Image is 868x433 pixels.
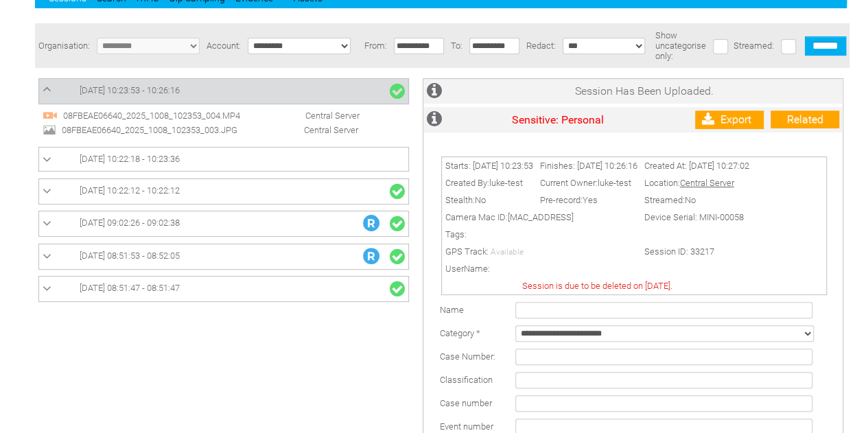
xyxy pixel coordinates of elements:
[442,209,641,226] td: Camera Mac ID:
[361,23,390,68] td: From:
[363,248,379,264] img: R_Indication.svg
[680,178,734,188] span: Central Server
[442,191,537,209] td: Stealth:
[80,85,180,95] span: [DATE] 10:23:53 - 10:26:16
[445,229,467,239] span: Tags:
[540,161,575,171] span: Finishes:
[58,125,268,135] span: 08FBEAE06640_2025_1008_102353_003.JPG
[644,161,687,171] span: Created At:
[771,110,839,128] a: Related
[80,154,180,164] span: [DATE] 10:22:18 - 10:23:36
[583,195,598,205] span: Yes
[447,23,466,68] td: To:
[270,125,365,135] span: Central Server
[644,246,688,257] span: Session ID:
[363,215,379,231] img: R_Indication.svg
[575,84,714,97] span: Session Has Been Uploaded.
[475,195,486,205] span: No
[43,248,405,266] a: [DATE] 08:51:53 - 08:52:05
[440,398,492,408] span: Case number
[577,161,637,171] span: [DATE] 10:26:16
[80,218,180,228] span: [DATE] 09:02:26 - 09:02:38
[695,110,764,129] a: Export
[598,178,631,188] span: luke-test
[43,82,405,100] a: [DATE] 10:23:53 - 10:26:16
[445,246,489,257] span: GPS Track:
[734,40,774,51] span: Streamed:
[43,124,365,134] a: 08FBEAE06640_2025_1008_102353_003.JPG Central Server
[43,215,405,233] a: [DATE] 09:02:26 - 09:02:38
[473,161,533,171] span: [DATE] 10:23:53
[445,161,471,171] span: Starts:
[685,195,696,205] span: No
[60,110,269,121] span: 08FBEAE06640_2025_1008_102353_004.MP4
[43,151,405,167] a: [DATE] 10:22:18 - 10:23:36
[689,161,749,171] span: [DATE] 10:27:02
[203,23,244,68] td: Account:
[641,191,753,209] td: Streamed:
[508,212,574,222] span: [MAC_ADDRESS]
[440,305,464,315] label: Name
[445,107,670,132] td: Sensitive: Personal
[523,23,559,68] td: Redact:
[43,183,405,200] a: [DATE] 10:22:12 - 10:22:12
[522,281,672,291] span: Session is due to be deleted on [DATE].
[655,30,706,61] span: Show uncategorise only:
[440,421,493,432] span: Event number
[440,351,495,362] span: Case Number:
[440,328,480,338] label: Category *
[537,174,641,191] td: Current Owner:
[644,212,697,222] span: Device Serial:
[43,280,405,298] a: [DATE] 08:51:47 - 08:51:47
[35,23,93,68] td: Organisation:
[690,246,714,257] span: 33217
[699,212,744,222] span: MINI-00058
[43,123,56,137] img: image24.svg
[641,174,753,191] td: Location:
[440,375,493,385] span: Classification
[445,264,490,274] span: UserName:
[271,110,366,121] span: Central Server
[80,250,180,261] span: [DATE] 08:51:53 - 08:52:05
[537,191,641,209] td: Pre-record:
[80,185,180,196] span: [DATE] 10:22:12 - 10:22:12
[43,109,366,119] a: 08FBEAE06640_2025_1008_102353_004.MP4 Central Server
[43,108,58,123] img: video24_pre.svg
[442,174,537,191] td: Created By:
[80,283,180,293] span: [DATE] 08:51:47 - 08:51:47
[489,178,523,188] span: luke-test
